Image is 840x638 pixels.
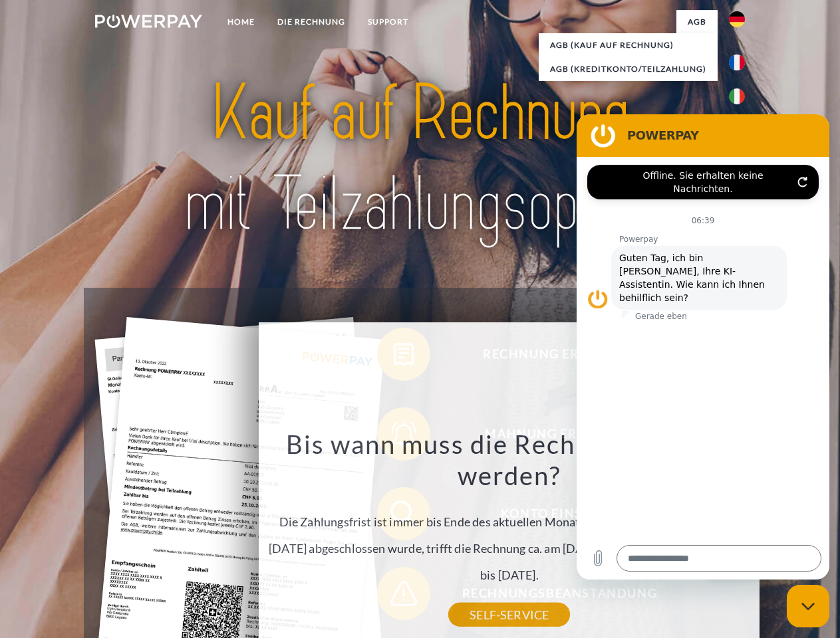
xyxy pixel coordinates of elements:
a: SUPPORT [356,10,420,34]
a: SELF-SERVICE [448,603,570,627]
a: AGB (Kreditkonto/Teilzahlung) [539,57,718,81]
img: it [729,88,745,104]
a: agb [676,10,718,34]
img: logo-powerpay-white.svg [95,15,202,28]
iframe: Messaging-Fenster [577,114,829,580]
div: Die Zahlungsfrist ist immer bis Ende des aktuellen Monats. Wenn die Bestellung z.B. am [DATE] abg... [267,428,752,615]
a: Home [216,10,266,34]
img: de [729,11,745,27]
h3: Bis wann muss die Rechnung bezahlt werden? [267,428,752,492]
a: DIE RECHNUNG [266,10,356,34]
a: AGB (Kauf auf Rechnung) [539,33,718,57]
iframe: Schaltfläche zum Öffnen des Messaging-Fensters; Konversation läuft [787,585,829,627]
img: fr [729,54,745,70]
img: title-powerpay_de.svg [127,64,713,255]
